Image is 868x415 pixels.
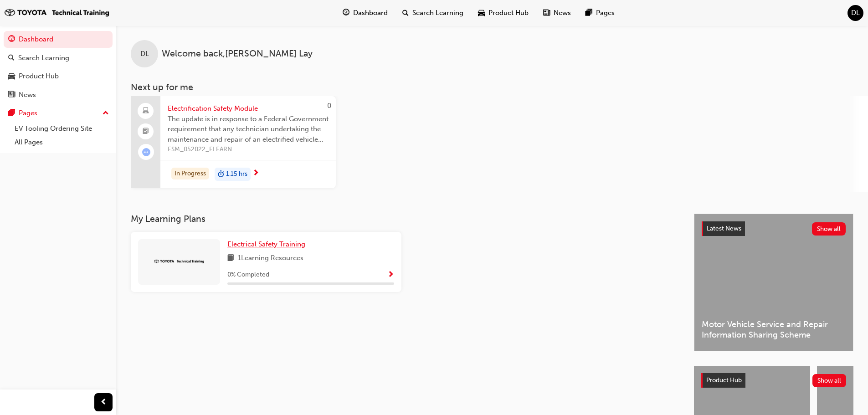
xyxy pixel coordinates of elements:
[4,29,113,105] button: DashboardSearch LearningProduct HubNews
[8,109,15,118] span: pages-icon
[387,269,394,281] button: Show Progress
[471,4,536,22] a: car-iconProduct Hub
[227,240,305,248] span: Electrical Safety Training
[353,8,388,18] span: Dashboard
[488,8,529,18] span: Product Hub
[847,5,863,21] button: DL
[8,36,15,44] span: guage-icon
[707,225,741,232] span: Latest News
[252,169,259,178] span: next-icon
[227,270,269,280] span: 0 % Completed
[18,53,69,63] div: Search Learning
[851,8,860,18] span: DL
[543,7,550,19] span: news-icon
[536,4,578,22] a: news-iconNews
[4,87,113,103] a: News
[706,376,742,384] span: Product Hub
[168,114,329,145] span: The update is in response to a Federal Government requirement that any technician undertaking the...
[478,7,485,19] span: car-icon
[103,108,109,119] span: up-icon
[694,214,853,351] a: Latest NewsShow allMotor Vehicle Service and Repair Information Sharing Scheme
[226,169,247,179] span: 1.15 hrs
[4,105,113,122] button: Pages
[387,271,394,279] span: Show Progress
[227,253,234,264] span: book-icon
[327,102,331,110] span: 0
[11,122,113,136] a: EV Tooling Ordering Site
[402,7,409,19] span: search-icon
[19,108,37,118] div: Pages
[131,214,679,224] h3: My Learning Plans
[412,8,463,18] span: Search Learning
[218,169,224,180] span: duration-icon
[701,373,846,388] a: Product HubShow all
[131,96,336,188] a: 0Electrification Safety ModuleThe update is in response to a Federal Government requirement that ...
[168,144,329,155] span: ESM_052022_ELEARN
[143,105,149,117] span: laptop-icon
[11,135,113,149] a: All Pages
[812,374,847,387] button: Show all
[227,239,309,250] a: Electrical Safety Training
[596,8,615,18] span: Pages
[238,253,303,264] span: 1 Learning Resources
[335,4,395,22] a: guage-iconDashboard
[5,8,109,18] img: tt
[4,50,113,67] a: Search Learning
[395,4,471,22] a: search-iconSearch Learning
[702,319,846,340] span: Motor Vehicle Service and Repair Information Sharing Scheme
[8,91,15,99] span: news-icon
[171,168,209,180] div: In Progress
[812,222,846,236] button: Show all
[8,72,15,81] span: car-icon
[4,31,113,48] a: Dashboard
[116,82,868,92] h3: Next up for me
[100,397,107,408] span: prev-icon
[142,148,150,156] span: learningRecordVerb_ATTEMPT-icon
[143,126,149,138] span: booktick-icon
[168,103,329,114] span: Electrification Safety Module
[8,54,15,62] span: search-icon
[162,49,313,59] span: Welcome back , [PERSON_NAME] Lay
[140,49,149,59] span: DL
[702,221,846,236] a: Latest NewsShow all
[586,7,592,19] span: pages-icon
[154,259,204,264] img: tt
[19,90,36,100] div: News
[554,8,571,18] span: News
[19,71,59,82] div: Product Hub
[4,68,113,85] a: Product Hub
[578,4,622,22] a: pages-iconPages
[343,7,349,19] span: guage-icon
